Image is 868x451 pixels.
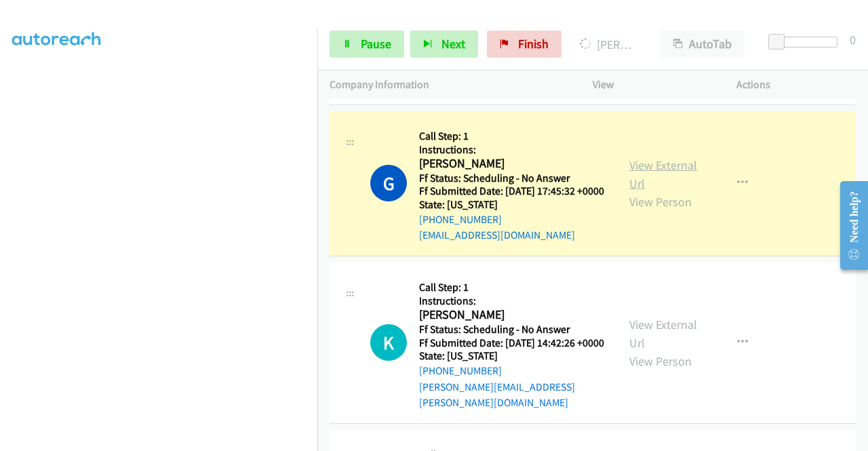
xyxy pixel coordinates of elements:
[419,229,575,241] a: [EMAIL_ADDRESS][DOMAIN_NAME]
[330,77,568,93] p: Company Information
[410,31,478,58] button: Next
[419,281,605,294] h5: Call Step: 1
[487,31,561,58] a: Finish
[850,31,856,49] div: 0
[629,157,697,191] a: View External Url
[370,324,407,361] h1: K
[629,317,697,351] a: View External Url
[580,35,636,54] p: [PERSON_NAME]
[829,172,868,279] iframe: Resource Center
[419,156,600,172] h2: [PERSON_NAME]
[441,36,465,52] span: Next
[419,198,604,212] h5: State: [US_STATE]
[419,213,502,226] a: [PHONE_NUMBER]
[419,307,600,323] h2: [PERSON_NAME]
[736,77,856,93] p: Actions
[419,184,604,198] h5: Ff Submitted Date: [DATE] 17:45:32 +0000
[419,130,604,143] h5: Call Step: 1
[419,336,605,350] h5: Ff Submitted Date: [DATE] 14:42:26 +0000
[419,143,604,157] h5: Instructions:
[330,31,404,58] a: Pause
[370,165,407,201] h1: G
[419,380,575,410] a: [PERSON_NAME][EMAIL_ADDRESS][PERSON_NAME][DOMAIN_NAME]
[361,36,391,52] span: Pause
[518,36,549,52] span: Finish
[419,323,605,336] h5: Ff Status: Scheduling - No Answer
[370,324,407,361] div: The call is yet to be attempted
[419,349,605,363] h5: State: [US_STATE]
[419,172,604,185] h5: Ff Status: Scheduling - No Answer
[419,294,605,308] h5: Instructions:
[629,353,692,369] a: View Person
[660,31,745,58] button: AutoTab
[629,194,692,210] a: View Person
[419,364,502,377] a: [PHONE_NUMBER]
[593,77,712,93] p: View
